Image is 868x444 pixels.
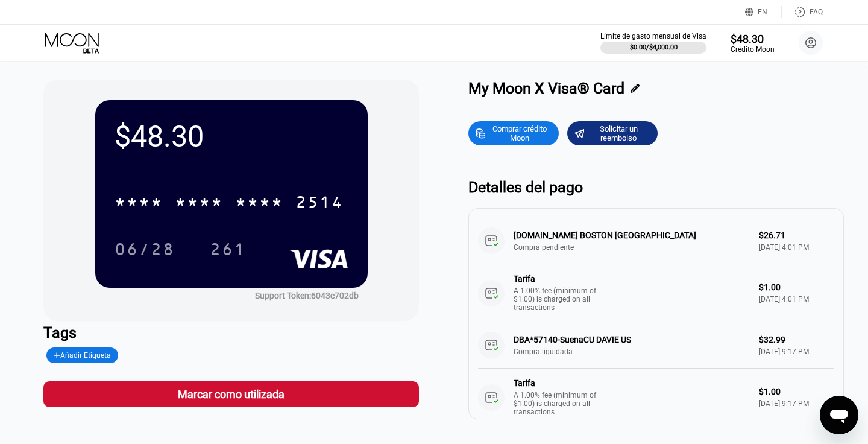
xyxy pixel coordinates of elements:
div: $48.30Crédito Moon [731,33,775,54]
div: $0.00 / $4,000.00 [630,43,678,51]
div: 2514 [295,194,344,214]
div: 261 [210,241,246,261]
div: A 1.00% fee (minimum of $1.00) is charged on all transactions [514,287,604,312]
div: $1.00 [759,387,834,396]
div: Añadir Etiqueta [54,351,111,360]
div: [DATE] 9:17 PM [759,399,834,408]
div: Detalles del pago [468,179,844,196]
div: Comprar crédito Moon [486,124,553,143]
div: Support Token: 6043c702db [255,291,359,300]
div: FAQ [782,6,823,18]
div: Límite de gasto mensual de Visa$0.00/$4,000.00 [600,32,706,54]
div: Tarifa [514,378,598,388]
div: $48.30 [731,33,775,45]
div: Límite de gasto mensual de Visa [600,32,706,40]
div: [DATE] 4:01 PM [759,295,834,303]
div: Solicitar un reembolso [585,124,652,143]
div: TarifaA 1.00% fee (minimum of $1.00) is charged on all transactions$1.00[DATE] 9:17 PM [478,369,834,427]
div: Añadir Etiqueta [46,347,118,363]
div: Marcar como utilizada [178,387,285,401]
iframe: Botón para iniciar la ventana de mensajería [820,396,858,434]
div: $48.30 [115,119,348,154]
div: Tags [43,324,419,341]
div: TarifaA 1.00% fee (minimum of $1.00) is charged on all transactions$1.00[DATE] 4:01 PM [478,264,834,322]
div: FAQ [810,8,823,16]
div: My Moon X Visa® Card [468,80,624,97]
div: EN [745,6,782,18]
div: $1.00 [759,282,834,292]
div: A 1.00% fee (minimum of $1.00) is charged on all transactions [514,391,604,416]
div: EN [758,8,767,16]
div: Support Token:6043c702db [255,291,359,300]
div: Comprar crédito Moon [468,121,559,145]
div: 261 [201,234,255,264]
div: Marcar como utilizada [43,381,419,407]
div: 06/28 [105,234,184,264]
div: 06/28 [115,241,175,261]
div: Tarifa [514,274,598,284]
div: Solicitar un reembolso [567,121,658,145]
div: Crédito Moon [731,45,775,54]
